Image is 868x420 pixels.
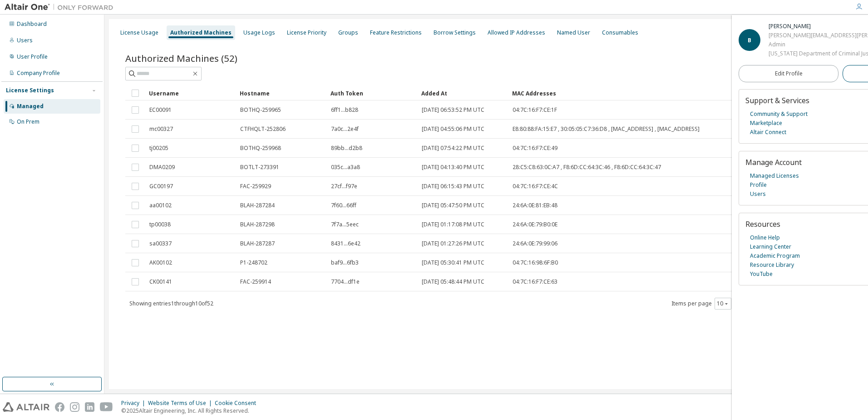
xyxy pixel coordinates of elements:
div: Hostname [240,86,323,100]
span: 035c...a3a8 [331,164,360,171]
span: 04:7C:16:F7:CE:63 [513,278,557,285]
span: [DATE] 04:55:06 PM UTC [422,125,484,133]
span: 04:7C:16:F7:CE:49 [513,145,557,152]
div: License Usage [120,29,158,36]
span: 8431...6e42 [331,240,360,247]
span: CTFHQLT-252806 [240,125,286,133]
span: FAC-259914 [240,278,271,285]
div: Managed [17,103,44,110]
span: tp00038 [149,221,171,228]
img: facebook.svg [55,402,64,412]
a: Users [750,190,766,199]
a: Academic Program [750,251,800,260]
span: 04:7C:16:F7:CE:4C [513,183,558,190]
span: aa00102 [149,202,172,209]
span: DMA0209 [149,164,175,171]
button: 10 [717,300,729,307]
span: Resources [745,219,780,229]
span: AK00102 [149,259,172,266]
span: tj00205 [149,145,168,152]
img: altair_logo.svg [3,402,49,412]
div: Usage Logs [243,29,275,36]
span: 04:7C:16:98:6F:B0 [513,259,558,266]
a: Resource Library [750,260,794,270]
div: Users [17,37,33,44]
div: Consumables [602,29,638,36]
span: BOTLT-273391 [240,164,279,171]
div: Allowed IP Addresses [488,29,545,36]
span: 7704...df1e [331,278,360,285]
a: Altair Connect [750,128,786,137]
div: Auth Token [330,86,414,100]
span: [DATE] 01:17:08 PM UTC [422,221,484,228]
a: Edit Profile [739,65,838,82]
img: instagram.svg [70,402,79,412]
span: baf9...6fb3 [331,259,359,266]
img: Altair One [5,3,118,12]
span: BOTHQ-259965 [240,106,281,114]
span: 7f60...66ff [331,202,356,209]
div: License Settings [6,87,54,94]
span: BLAH-287284 [240,202,275,209]
div: Company Profile [17,70,60,77]
span: mc00327 [149,125,173,133]
span: 04:7C:16:F7:CE:1F [513,106,557,114]
span: 24:6A:0E:81:EB:48 [513,202,557,209]
span: 24:6A:0E:79:B0:0E [513,221,557,228]
span: Support & Services [745,95,809,105]
span: sa00337 [149,240,172,247]
a: Online Help [750,233,780,242]
span: [DATE] 06:53:52 PM UTC [422,106,484,114]
span: E8:80:88:FA:15:E7 , 30:05:05:C7:36:D8 , [MAC_ADDRESS] , [MAC_ADDRESS] [513,125,700,133]
div: Cookie Consent [215,400,261,407]
div: Privacy [121,400,148,407]
div: Named User [557,29,590,36]
span: EC00091 [149,106,172,114]
span: FAC-259929 [240,183,271,190]
a: Marketplace [750,119,782,128]
span: 24:6A:0E:79:99:06 [513,240,557,247]
span: BOTHQ-259968 [240,145,281,152]
span: BLAH-287287 [240,240,275,247]
div: Authorized Machines [170,29,232,36]
div: Feature Restrictions [370,29,422,36]
div: Borrow Settings [434,29,476,36]
span: Authorized Machines (52) [125,52,237,65]
span: [DATE] 05:48:44 PM UTC [422,278,484,285]
span: CK00141 [149,278,172,285]
a: Learning Center [750,242,791,251]
span: [DATE] 05:47:50 PM UTC [422,202,484,209]
span: Showing entries 1 through 10 of 52 [129,300,213,307]
a: Profile [750,180,767,190]
div: Groups [338,29,358,36]
span: B [748,36,751,44]
span: [DATE] 07:54:22 PM UTC [422,145,484,152]
span: 27cf...f97e [331,183,357,190]
img: youtube.svg [100,402,113,412]
span: 89bb...d2b8 [331,145,362,152]
span: 28:C5:C8:63:0C:A7 , F8:6D:CC:64:3C:46 , F8:6D:CC:64:3C:47 [513,164,661,171]
div: Username [149,86,232,100]
p: © 2025 Altair Engineering, Inc. All Rights Reserved. [121,407,261,415]
span: 6ff1...b828 [331,106,358,114]
div: Added At [421,86,505,100]
a: Community & Support [750,110,808,119]
div: User Profile [17,53,48,60]
div: MAC Addresses [512,86,752,100]
span: 7a0c...2e4f [331,125,359,133]
span: 7f7a...5eec [331,221,359,228]
span: [DATE] 01:27:26 PM UTC [422,240,484,247]
span: [DATE] 04:13:40 PM UTC [422,164,484,171]
div: Website Terms of Use [148,400,215,407]
span: [DATE] 06:15:43 PM UTC [422,183,484,190]
span: GC00197 [149,183,173,190]
span: Manage Account [745,157,802,167]
span: [DATE] 05:30:41 PM UTC [422,259,484,266]
div: Dashboard [17,20,47,28]
img: linkedin.svg [85,402,94,412]
div: License Priority [287,29,326,36]
span: Items per page [671,298,731,310]
span: P1-248702 [240,259,267,266]
span: Edit Profile [775,70,803,77]
span: BLAH-287298 [240,221,275,228]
